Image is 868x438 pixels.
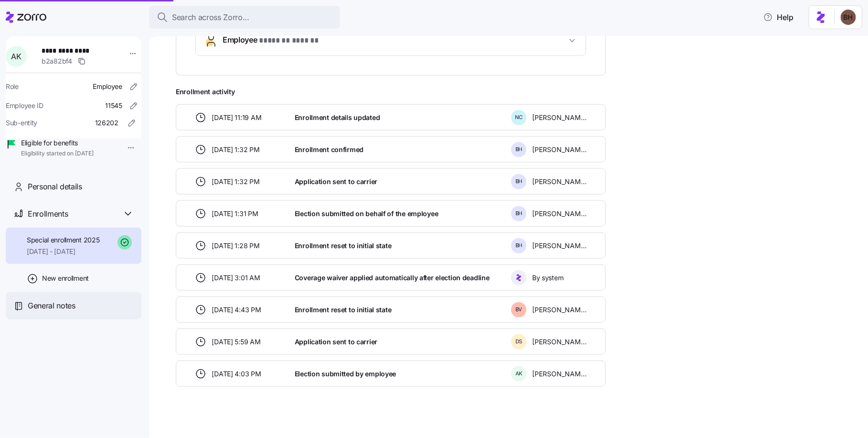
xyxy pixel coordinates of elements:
[21,150,94,158] span: Eligibility started on [DATE]
[295,305,392,315] span: Enrollment reset to initial state
[532,369,587,379] span: [PERSON_NAME]
[532,145,587,154] span: [PERSON_NAME]
[6,118,37,128] span: Sub-entity
[42,274,89,283] span: New enrollment
[295,177,377,186] span: Application sent to carrier
[27,247,100,256] span: [DATE] - [DATE]
[756,8,801,27] button: Help
[295,273,490,283] span: Coverage waiver applied automatically after election deadline
[295,241,392,251] span: Enrollment reset to initial state
[212,177,260,186] span: [DATE] 1:32 PM
[212,241,260,251] span: [DATE] 1:28 PM
[21,138,94,148] span: Eligible for benefits
[105,101,122,110] span: 11545
[532,177,587,186] span: [PERSON_NAME]
[28,300,75,312] span: General notes
[28,208,68,220] span: Enrollments
[223,34,331,47] span: Employee
[212,369,261,379] span: [DATE] 4:03 PM
[295,145,364,154] span: Enrollment confirmed
[295,209,439,219] span: Election submitted on behalf of the employee
[176,87,606,97] span: Enrollment activity
[532,273,563,283] span: By system
[6,82,19,91] span: Role
[212,145,260,154] span: [DATE] 1:32 PM
[11,53,21,60] span: A K
[42,56,72,66] span: b2a82bf4
[212,305,261,315] span: [DATE] 4:43 PM
[212,273,260,283] span: [DATE] 3:01 AM
[515,179,523,184] span: B H
[532,209,587,219] span: [PERSON_NAME]
[295,113,380,122] span: Enrollment details updated
[515,211,523,216] span: B H
[532,113,587,122] span: [PERSON_NAME]
[172,11,249,23] span: Search across Zorro...
[515,115,523,120] span: N C
[93,82,122,91] span: Employee
[295,369,396,379] span: Election submitted by employee
[515,243,523,248] span: B H
[515,371,523,376] span: A K
[515,147,523,152] span: B H
[212,337,261,347] span: [DATE] 5:59 AM
[763,11,793,23] span: Help
[532,241,587,251] span: [PERSON_NAME]
[841,10,856,25] img: c3c218ad70e66eeb89914ccc98a2927c
[6,101,43,110] span: Employee ID
[212,209,258,219] span: [DATE] 1:31 PM
[515,339,523,344] span: D S
[295,337,377,347] span: Application sent to carrier
[532,305,587,315] span: [PERSON_NAME]
[149,6,340,29] button: Search across Zorro...
[95,118,118,128] span: 126202
[27,235,100,245] span: Special enrollment 2025
[212,113,262,122] span: [DATE] 11:19 AM
[28,181,82,193] span: Personal details
[515,307,523,312] span: B V
[532,337,587,347] span: [PERSON_NAME]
